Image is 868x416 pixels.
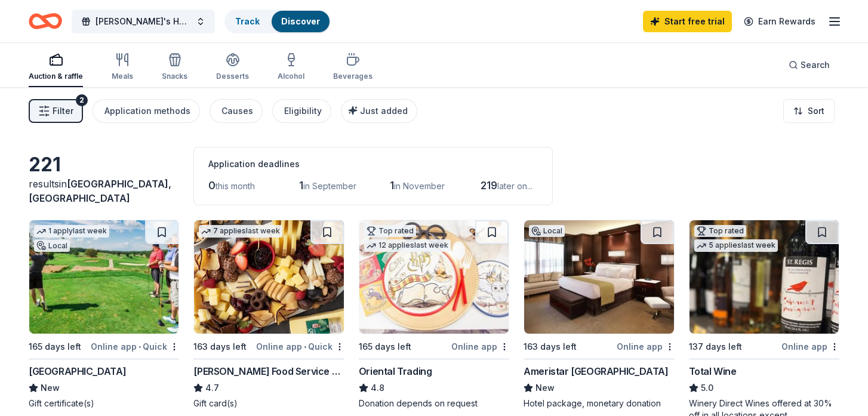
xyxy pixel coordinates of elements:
img: Image for Total Wine [690,220,839,334]
div: 7 applies last week [199,225,282,238]
div: 137 days left [689,340,742,354]
span: in September [303,181,356,191]
span: 1 [390,179,394,192]
div: Beverages [333,72,373,81]
button: Sort [783,99,835,123]
div: Gift card(s) [193,397,344,409]
button: Just added [341,99,417,123]
div: Alcohol [278,72,304,81]
div: Gift certificate(s) [29,397,179,409]
img: Image for Ameristar East Chicago [524,220,673,334]
span: 219 [481,179,497,192]
div: Online app [451,339,509,354]
div: 163 days left [193,340,247,354]
span: Sort [808,104,824,118]
div: 12 applies last week [364,239,451,252]
button: Eligibility [272,99,331,123]
button: Application methods [93,99,200,123]
span: 5.0 [701,381,713,395]
span: 0 [208,179,216,192]
span: this month [216,181,255,191]
button: Filter2 [29,99,83,123]
div: Application deadlines [208,157,538,171]
span: later on... [497,181,533,191]
span: [PERSON_NAME]'s Hope Survival Ball [96,14,191,29]
a: Image for French Lick Resort1 applylast weekLocal165 days leftOnline app•Quick[GEOGRAPHIC_DATA]Ne... [29,220,179,409]
img: Image for French Lick Resort [29,220,178,334]
span: 4.8 [371,381,384,395]
div: Ameristar [GEOGRAPHIC_DATA] [524,364,668,378]
div: Online app Quick [91,339,179,354]
img: Image for Oriental Trading [359,220,509,334]
a: Discover [281,16,320,26]
span: Just added [360,106,408,116]
div: Desserts [216,72,249,81]
span: • [304,342,306,352]
span: 4.7 [205,381,219,395]
span: in [29,178,171,204]
a: Track [235,16,260,26]
div: Auction & raffle [29,72,83,81]
span: [GEOGRAPHIC_DATA], [GEOGRAPHIC_DATA] [29,178,171,204]
div: Hotel package, monetary donation [524,397,674,409]
span: Filter [53,104,73,118]
div: 1 apply last week [34,225,109,238]
div: Total Wine [689,364,737,378]
button: Snacks [162,48,187,87]
div: Application methods [104,104,190,118]
a: Image for Gordon Food Service Store7 applieslast week163 days leftOnline app•Quick[PERSON_NAME] F... [193,220,344,409]
button: Auction & raffle [29,48,83,87]
div: Snacks [162,72,187,81]
div: Online app [617,339,675,354]
span: Search [801,58,830,72]
a: Start free trial [643,11,732,32]
span: 1 [299,179,303,192]
div: Top rated [694,225,746,237]
span: • [138,342,141,352]
span: in November [394,181,445,191]
div: [GEOGRAPHIC_DATA] [29,364,126,378]
a: Image for Ameristar East ChicagoLocal163 days leftOnline appAmeristar [GEOGRAPHIC_DATA]NewHotel p... [524,220,674,409]
div: 2 [76,94,88,106]
div: Oriental Trading [359,364,432,378]
div: Online app [781,339,839,354]
span: New [41,381,60,395]
div: Local [34,240,70,252]
button: Desserts [216,48,249,87]
a: Earn Rewards [737,11,823,32]
div: [PERSON_NAME] Food Service Store [193,364,344,378]
div: 165 days left [29,340,81,354]
button: Search [779,53,839,77]
div: Eligibility [284,104,322,118]
img: Image for Gordon Food Service Store [194,220,343,334]
div: Online app Quick [256,339,344,354]
div: Donation depends on request [359,397,509,409]
button: Causes [210,99,263,123]
button: Beverages [333,48,373,87]
div: 5 applies last week [694,239,778,252]
div: 221 [29,153,179,177]
div: Top rated [364,225,416,237]
button: Alcohol [278,48,304,87]
div: results [29,177,179,205]
button: TrackDiscover [224,10,331,33]
a: Home [29,7,62,35]
div: 165 days left [359,340,411,354]
div: Local [529,225,565,237]
button: Meals [112,48,133,87]
a: Image for Oriental TradingTop rated12 applieslast week165 days leftOnline appOriental Trading4.8D... [359,220,509,409]
span: New [535,381,555,395]
div: Meals [112,72,133,81]
div: Causes [221,104,253,118]
button: [PERSON_NAME]'s Hope Survival Ball [72,10,215,33]
div: 163 days left [524,340,577,354]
